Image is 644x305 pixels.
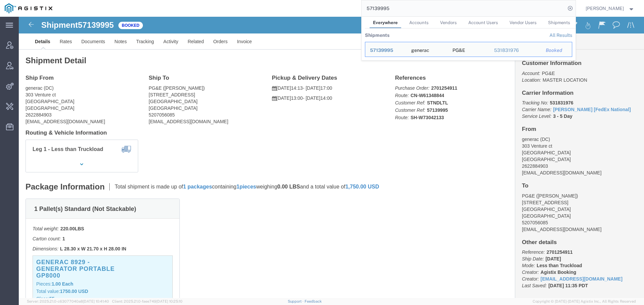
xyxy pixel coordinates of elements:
div: generac [411,42,429,57]
iframe: FS Legacy Container [19,17,644,298]
span: Everywhere [373,20,398,25]
input: Search for shipment number, reference number [362,0,566,16]
a: Feedback [305,299,322,303]
div: 531831976 [494,47,536,54]
span: Copyright © [DATE]-[DATE] Agistix Inc., All Rights Reserved [533,299,636,304]
div: 57139995 [370,47,402,54]
div: PG&E [452,42,465,57]
a: Support [288,299,305,303]
span: Account Users [468,20,498,25]
span: Accounts [409,20,429,25]
span: [DATE] 10:25:10 [156,299,182,303]
span: 57139995 [370,48,393,53]
th: Shipments [365,28,389,42]
span: [DATE] 10:41:40 [83,299,109,303]
span: Carrie Virgilio [586,5,624,12]
span: Client: 2025.21.0-faee749 [112,299,182,303]
span: Vendors [440,20,457,25]
button: [PERSON_NAME] [585,4,635,12]
span: Server: 2025.21.0-c63077040a8 [27,299,109,303]
table: Search Results [365,28,576,60]
span: Vendor Users [509,20,537,25]
div: Booked [546,47,567,54]
img: logo [5,3,52,13]
a: View all shipments found by criterion [549,32,572,38]
span: Shipments [548,20,570,25]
